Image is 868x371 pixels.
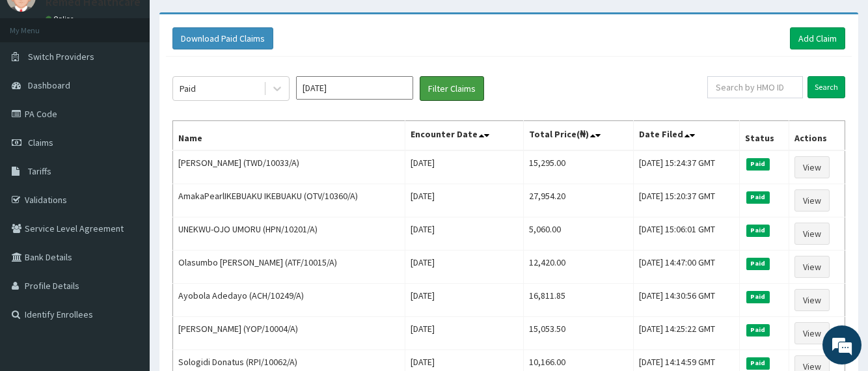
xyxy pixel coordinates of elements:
a: View [794,189,830,212]
td: [DATE] [405,284,524,317]
span: Paid [746,357,770,369]
div: Minimize live chat window [213,7,245,38]
td: 27,954.20 [524,184,634,217]
span: Paid [746,225,770,236]
td: [DATE] 15:06:01 GMT [634,217,740,251]
img: d_794563401_company_1708531726252_794563401 [24,65,53,98]
td: [DATE] 14:47:00 GMT [634,251,740,284]
th: Total Price(₦) [524,121,634,151]
td: [DATE] [405,150,524,184]
button: Filter Claims [420,76,484,101]
a: View [794,256,830,278]
a: View [794,223,830,245]
span: Dashboard [28,79,70,91]
td: [DATE] 15:24:37 GMT [634,150,740,184]
span: Claims [28,137,53,148]
span: Tariffs [28,165,51,177]
td: [DATE] [405,251,524,284]
span: Switch Providers [28,51,94,62]
input: Search by HMO ID [707,76,803,98]
a: View [794,322,830,344]
th: Actions [789,121,845,151]
th: Status [740,121,789,151]
a: View [794,289,830,311]
td: [DATE] [405,184,524,217]
a: Add Claim [790,27,845,49]
a: Online [46,14,77,23]
td: [DATE] 15:20:37 GMT [634,184,740,217]
div: Chat with us now [68,73,219,90]
td: UNEKWU-OJO UMORU (HPN/10201/A) [173,217,405,251]
input: Search [807,76,845,98]
input: Select Month and Year [296,76,413,100]
span: Paid [746,258,770,269]
th: Encounter Date [405,121,524,151]
span: Paid [746,324,770,336]
td: 5,060.00 [524,217,634,251]
span: Paid [746,291,770,303]
button: Download Paid Claims [172,27,273,49]
th: Date Filed [634,121,740,151]
textarea: Type your message and hit 'Enter' [7,240,248,285]
span: We're online! [75,106,180,238]
td: [DATE] [405,317,524,350]
span: Paid [746,158,770,170]
td: AmakaPearlIKEBUAKU IKEBUAKU (OTV/10360/A) [173,184,405,217]
span: Paid [746,191,770,203]
td: [PERSON_NAME] (YOP/10004/A) [173,317,405,350]
td: [DATE] 14:30:56 GMT [634,284,740,317]
td: Ayobola Adedayo (ACH/10249/A) [173,284,405,317]
td: [DATE] [405,217,524,251]
th: Name [173,121,405,151]
td: Olasumbo [PERSON_NAME] (ATF/10015/A) [173,251,405,284]
td: [DATE] 14:25:22 GMT [634,317,740,350]
td: 15,295.00 [524,150,634,184]
td: [PERSON_NAME] (TWD/10033/A) [173,150,405,184]
a: View [794,156,830,178]
td: 16,811.85 [524,284,634,317]
div: Paid [180,82,196,95]
td: 15,053.50 [524,317,634,350]
td: 12,420.00 [524,251,634,284]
